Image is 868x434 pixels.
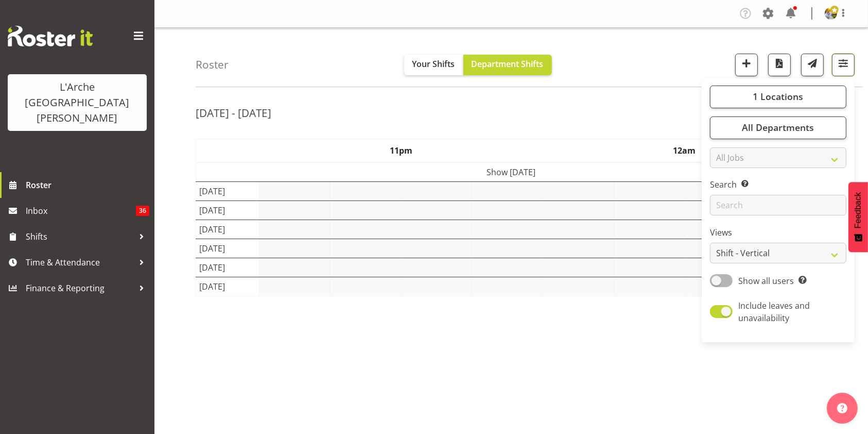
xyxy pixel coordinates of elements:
[196,59,229,71] h4: Roster
[543,139,826,162] th: 12am
[801,54,824,76] button: Send a list of all shifts for the selected filtered period to all rostered employees.
[854,192,863,228] span: Feedback
[18,79,136,126] div: L'Arche [GEOGRAPHIC_DATA][PERSON_NAME]
[196,106,271,120] h2: [DATE] - [DATE]
[196,181,259,201] td: [DATE]
[710,178,846,191] label: Search
[463,55,552,75] button: Department Shifts
[848,182,868,252] button: Feedback - Show survey
[26,229,134,244] span: Shifts
[196,277,259,296] td: [DATE]
[837,403,847,413] img: help-xxl-2.png
[196,239,259,258] td: [DATE]
[472,58,544,70] span: Department Shifts
[753,90,803,103] span: 1 Locations
[196,162,827,182] td: Show [DATE]
[26,203,136,219] span: Inbox
[196,220,259,239] td: [DATE]
[738,300,810,324] span: Include leaves and unavailability
[8,26,93,46] img: Rosterit website logo
[26,280,134,296] span: Finance & Reporting
[710,195,846,215] input: Search
[259,139,543,162] th: 11pm
[825,7,837,20] img: aizza-garduque4b89473dfc6c768e6a566f2329987521.png
[26,255,134,270] span: Time & Attendance
[735,54,758,76] button: Add a new shift
[742,121,814,133] span: All Departments
[710,226,846,239] label: Views
[26,177,149,193] span: Roster
[710,86,846,108] button: 1 Locations
[412,58,455,70] span: Your Shifts
[832,54,855,76] button: Filter Shifts
[768,54,791,76] button: Download a PDF of the roster according to the set date range.
[738,275,794,287] span: Show all users
[404,55,463,75] button: Your Shifts
[196,258,259,277] td: [DATE]
[710,116,846,139] button: All Departments
[136,206,149,216] span: 36
[196,201,259,220] td: [DATE]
